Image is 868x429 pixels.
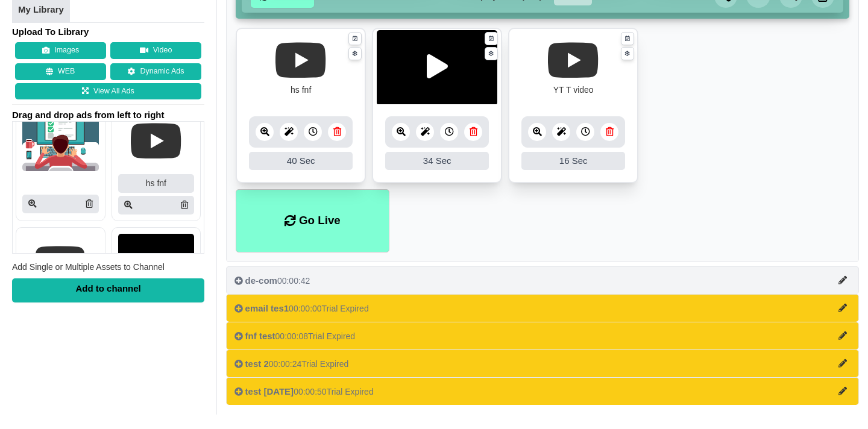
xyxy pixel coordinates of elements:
[377,30,497,105] img: Screenshot25020250728 1016204 46q0tf
[234,386,374,398] div: 00:00:50
[234,275,310,287] div: 00:00:42
[236,189,389,252] li: Go Live
[12,109,204,121] span: Drag and drop ads from left to right
[12,278,204,302] div: Add to channel
[226,294,859,322] button: email tes100:00:00Trial Expired
[234,302,369,315] div: 00:00:00
[22,111,99,171] img: P250x250 image processing20250214 350640 x8gg10
[245,386,294,396] span: test [DATE]
[226,349,859,377] button: test 200:00:24Trial Expired
[118,234,195,294] img: Screenshot25020250213 335940 10jobmg
[15,63,106,80] button: WEB
[226,377,859,405] button: test [DATE]00:00:50Trial Expired
[322,304,369,313] span: Trial Expired
[249,152,353,170] div: 40 Sec
[245,275,277,286] span: de-com
[15,42,106,59] button: Images
[234,330,355,342] div: 00:00:08
[656,299,868,429] iframe: Chat Widget
[245,331,275,341] span: fnf test
[301,359,348,369] span: Trial Expired
[245,359,269,369] span: test 2
[12,25,204,37] h4: Upload To Library
[15,83,201,99] a: View All Ads
[291,84,311,96] div: hs fnf
[226,266,859,294] button: de-com00:00:42
[327,387,374,396] span: Trial Expired
[226,322,859,349] button: fnf test00:00:08Trial Expired
[110,42,201,59] button: Video
[385,152,489,170] div: 34 Sec
[118,174,195,193] div: hs fnf
[245,303,289,313] span: email tes1
[553,84,594,96] div: YT T video
[308,331,355,341] span: Trial Expired
[234,358,349,370] div: 00:00:24
[110,63,201,80] a: Dynamic Ads
[12,262,165,272] span: Add Single or Multiple Assets to Channel
[521,152,625,170] div: 16 Sec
